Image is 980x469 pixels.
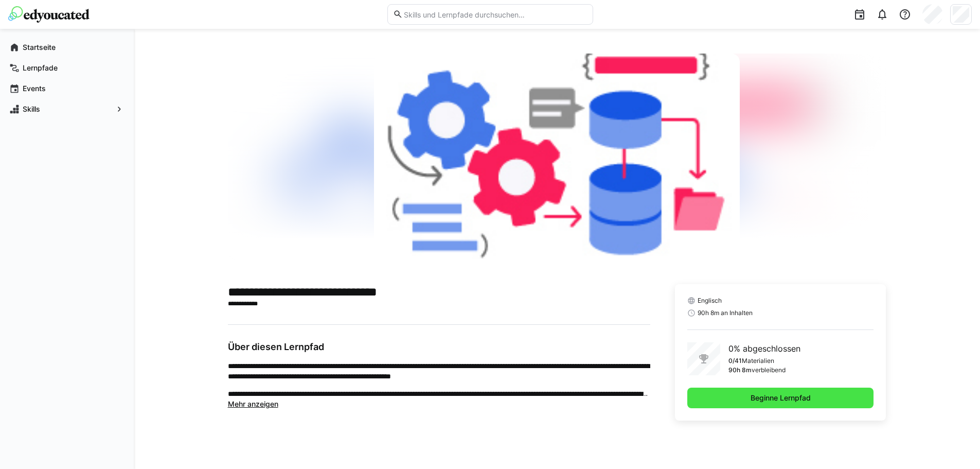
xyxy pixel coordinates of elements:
[728,366,752,374] p: 90h 8m
[728,357,742,365] p: 0/41
[698,297,722,305] span: Englisch
[228,341,650,353] h3: Über diesen Lernpfad
[687,388,874,408] button: Beginne Lernpfad
[742,357,774,365] p: Materialien
[752,366,786,374] p: verbleibend
[698,309,753,317] span: 90h 8m an Inhalten
[403,10,587,19] input: Skills und Lernpfade durchsuchen…
[749,393,812,403] span: Beginne Lernpfad
[728,342,800,355] p: 0% abgeschlossen
[228,399,278,408] span: Mehr anzeigen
